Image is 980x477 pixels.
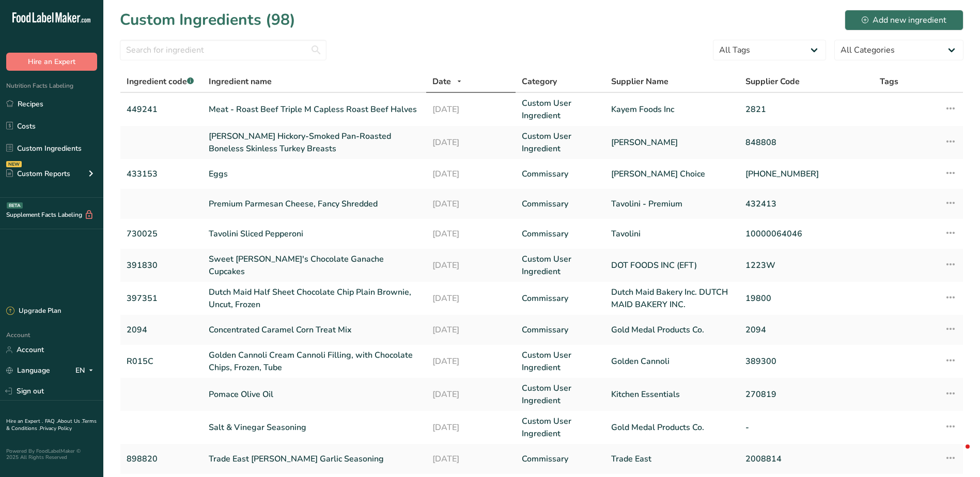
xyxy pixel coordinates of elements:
[745,355,867,368] a: 389300
[432,453,509,465] a: [DATE]
[522,324,599,336] a: Commissary
[522,75,557,88] span: Category
[745,136,867,149] a: 848808
[611,198,733,210] a: Tavolini - Premium
[209,198,420,210] a: Premium Parmesan Cheese, Fancy Shredded
[209,388,420,401] a: Pomace Olive Oil
[127,103,196,116] a: 449241
[522,198,599,210] a: Commissary
[209,324,420,336] a: Concentrated Caramel Corn Treat Mix
[522,382,599,407] a: Custom User Ingredient
[6,448,97,460] div: Powered By FoodLabelMaker © 2025 All Rights Reserved
[6,418,43,425] a: Hire an Expert .
[611,259,733,272] a: DOT FOODS INC (EFT)
[745,292,867,305] a: 19800
[432,388,509,401] a: [DATE]
[745,453,867,465] a: 2008814
[522,228,599,240] a: Commissary
[209,103,420,116] a: Meat - Roast Beef Triple M Capless Roast Beef Halves
[611,453,733,465] a: Trade East
[209,349,420,374] a: Golden Cannoli Cream Cannoli Filling, with Chocolate Chips, Frozen, Tube
[522,253,599,278] a: Custom User Ingredient
[522,349,599,374] a: Custom User Ingredient
[432,198,509,210] a: [DATE]
[522,130,599,155] a: Custom User Ingredient
[432,421,509,434] a: [DATE]
[432,228,509,240] a: [DATE]
[127,324,196,336] a: 2094
[127,259,196,272] a: 391830
[209,75,272,88] span: Ingredient name
[209,286,420,311] a: Dutch Maid Half Sheet Chocolate Chip Plain Brownie, Uncut, Frozen
[432,168,509,180] a: [DATE]
[862,14,946,26] div: Add new ingredient
[6,161,22,167] div: NEW
[611,228,733,240] a: Tavolini
[611,168,733,180] a: [PERSON_NAME] Choice
[522,292,599,305] a: Commissary
[611,75,668,88] span: Supplier Name
[845,10,963,30] button: Add new ingredient
[432,324,509,336] a: [DATE]
[45,418,57,425] a: FAQ .
[522,168,599,180] a: Commissary
[432,136,509,149] a: [DATE]
[7,202,23,209] div: BETA
[209,228,420,240] a: Tavolini Sliced Pepperoni
[611,103,733,116] a: Kayem Foods Inc
[522,97,599,122] a: Custom User Ingredient
[945,442,970,467] iframe: Intercom live chat
[611,286,733,311] a: Dutch Maid Bakery Inc. DUTCH MAID BAKERY INC.
[745,388,867,401] a: 270819
[522,453,599,465] a: Commissary
[611,421,733,434] a: Gold Medal Products Co.
[611,388,733,401] a: Kitchen Essentials
[745,103,867,116] a: 2821
[209,453,420,465] a: Trade East [PERSON_NAME] Garlic Seasoning
[432,259,509,272] a: [DATE]
[57,418,82,425] a: About Us .
[745,228,867,240] a: 10000064046
[611,136,733,149] a: [PERSON_NAME]
[75,364,97,377] div: EN
[745,198,867,210] a: 432413
[432,75,451,88] span: Date
[209,130,420,155] a: [PERSON_NAME] Hickory-Smoked Pan-Roasted Boneless Skinless Turkey Breasts
[6,168,70,179] div: Custom Reports
[209,421,420,434] a: Salt & Vinegar Seasoning
[745,259,867,272] a: 1223W
[611,355,733,368] a: Golden Cannoli
[120,40,326,60] input: Search for ingredient
[127,355,196,368] a: R015C
[611,324,733,336] a: Gold Medal Products Co.
[432,292,509,305] a: [DATE]
[127,292,196,305] a: 397351
[745,168,867,180] a: [PHONE_NUMBER]
[209,168,420,180] a: Eggs
[209,253,420,278] a: Sweet [PERSON_NAME]'s Chocolate Ganache Cupcakes
[432,355,509,368] a: [DATE]
[6,418,97,432] a: Terms & Conditions .
[40,425,72,432] a: Privacy Policy
[6,361,50,379] a: Language
[432,103,509,116] a: [DATE]
[127,76,194,87] span: Ingredient code
[6,306,61,316] div: Upgrade Plan
[127,168,196,180] a: 433153
[522,415,599,440] a: Custom User Ingredient
[880,75,898,88] span: Tags
[745,324,867,336] a: 2094
[745,75,800,88] span: Supplier Code
[6,53,97,71] button: Hire an Expert
[120,8,295,31] h1: Custom Ingredients (98)
[127,453,196,465] a: 898820
[745,421,867,434] a: -
[127,228,196,240] a: 730025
